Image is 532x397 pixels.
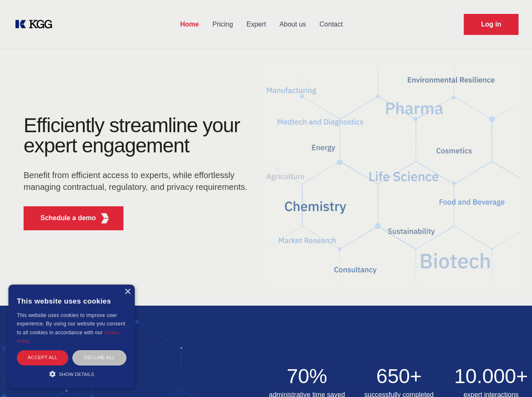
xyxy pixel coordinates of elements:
a: Contact [313,13,350,35]
div: Decline all [72,350,126,365]
h2: 70% [266,366,348,386]
div: Close [124,289,131,295]
span: This website uses cookies to improve user experience. By using our website you consent to all coo... [17,312,125,336]
p: Schedule a demo [40,213,96,223]
h2: 650+ [358,366,440,386]
iframe: Chat Widget [490,357,532,397]
a: Cookie Policy [17,330,120,344]
p: Benefit from efficient access to experts, while effortlessly managing contractual, regulatory, an... [24,169,253,193]
a: KOL Knowledge Platform: Talk to Key External Experts (KEE) [13,18,59,31]
img: KGG Fifth Element RED [266,55,522,297]
a: Pricing [206,13,240,35]
span: Show details [59,372,94,377]
img: KGG Fifth Element RED [100,213,110,224]
div: Accept all [17,350,68,365]
div: This website uses cookies [17,291,126,311]
button: Schedule a demoKGG Fifth Element RED [24,206,123,230]
a: Expert [240,13,273,35]
a: Request Demo [464,14,519,35]
h1: Efficiently streamline your expert engagement [24,115,253,156]
a: Home [174,13,206,35]
div: Show details [17,370,126,378]
a: About us [273,13,313,35]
